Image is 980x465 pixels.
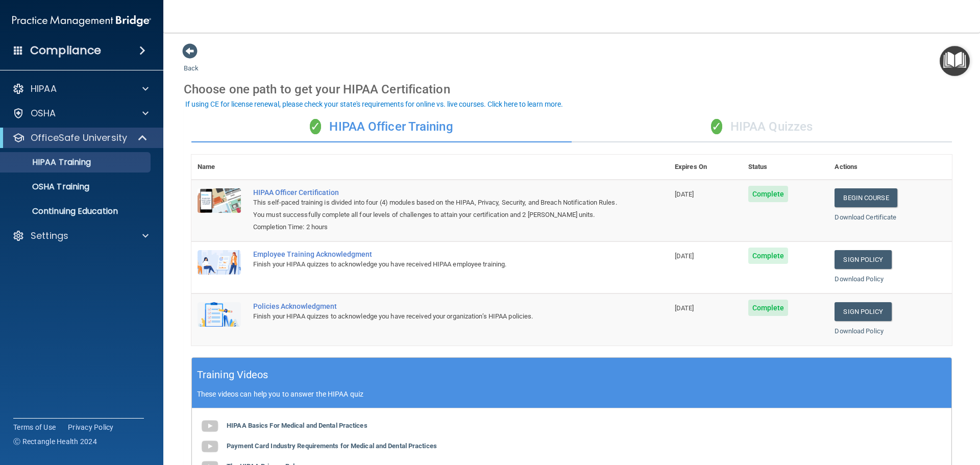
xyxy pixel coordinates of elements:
a: Settings [12,230,149,242]
a: Sign Policy [835,302,891,321]
span: [DATE] [675,304,694,312]
th: Actions [828,155,952,180]
span: Complete [748,248,789,264]
a: HIPAA [12,83,149,95]
a: Download Policy [835,275,884,283]
a: Terms of Use [13,422,56,432]
p: Continuing Education [7,206,146,216]
span: Ⓒ Rectangle Health 2024 [13,436,97,447]
div: HIPAA Officer Training [191,112,572,142]
span: [DATE] [675,252,694,260]
img: PMB logo [12,11,151,31]
a: Back [184,52,199,72]
a: Privacy Policy [68,422,114,432]
h4: Compliance [30,43,101,58]
h5: Training Videos [197,366,268,384]
a: OSHA [12,107,149,119]
div: Finish your HIPAA quizzes to acknowledge you have received your organization’s HIPAA policies. [253,310,618,323]
p: OfficeSafe University [31,132,127,144]
th: Expires On [669,155,742,180]
button: If using CE for license renewal, please check your state's requirements for online vs. live cours... [184,99,565,109]
p: OSHA [31,107,56,119]
span: ✓ [711,119,722,134]
div: Finish your HIPAA quizzes to acknowledge you have received HIPAA employee training. [253,258,618,271]
p: HIPAA [31,83,57,95]
p: These videos can help you to answer the HIPAA quiz [197,390,946,398]
p: OSHA Training [7,182,89,192]
a: Begin Course [835,188,897,207]
th: Status [742,155,829,180]
img: gray_youtube_icon.38fcd6cc.png [200,416,220,436]
div: This self-paced training is divided into four (4) modules based on the HIPAA, Privacy, Security, ... [253,197,618,221]
a: HIPAA Officer Certification [253,188,618,197]
button: Open Resource Center [940,46,970,76]
span: Complete [748,186,789,202]
div: Completion Time: 2 hours [253,221,618,233]
th: Name [191,155,247,180]
span: Complete [748,300,789,316]
div: Choose one path to get your HIPAA Certification [184,75,960,104]
a: OfficeSafe University [12,132,148,144]
div: HIPAA Quizzes [572,112,952,142]
div: Employee Training Acknowledgment [253,250,618,258]
img: gray_youtube_icon.38fcd6cc.png [200,436,220,457]
a: Sign Policy [835,250,891,269]
a: Download Certificate [835,213,896,221]
a: Download Policy [835,327,884,335]
p: HIPAA Training [7,157,91,167]
div: If using CE for license renewal, please check your state's requirements for online vs. live cours... [185,101,563,108]
b: HIPAA Basics For Medical and Dental Practices [227,422,367,429]
span: [DATE] [675,190,694,198]
span: ✓ [310,119,321,134]
div: Policies Acknowledgment [253,302,618,310]
b: Payment Card Industry Requirements for Medical and Dental Practices [227,442,437,450]
p: Settings [31,230,68,242]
